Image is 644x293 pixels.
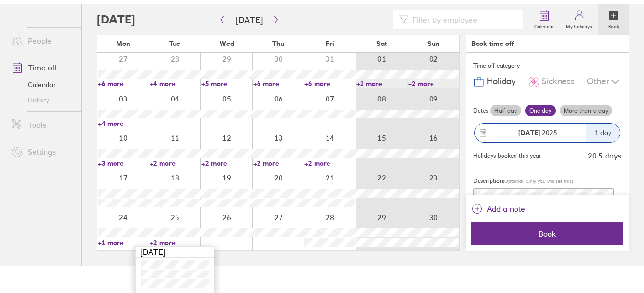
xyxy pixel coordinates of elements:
a: +6 more [304,79,355,88]
a: People [4,31,81,50]
label: More than a day [560,105,612,116]
a: +2 more [304,159,355,168]
span: Dates [473,107,488,114]
span: 2025 [518,129,557,136]
button: Book [471,222,623,245]
a: +2 more [253,159,304,168]
div: Holidays booked this year [473,152,541,159]
span: Sickness [541,77,574,87]
a: Calendar [528,4,560,35]
a: +4 more [150,79,200,88]
label: My holidays [560,21,598,30]
a: +1 more [98,238,149,247]
span: Thu [272,40,284,47]
a: +2 more [150,238,200,247]
span: Mon [116,40,130,47]
strong: [DATE] [518,128,540,137]
a: My holidays [560,4,598,35]
div: 20.5 days [588,151,621,160]
label: Calendar [528,21,560,30]
div: Other [587,73,621,91]
a: History [4,92,81,108]
span: Holiday [487,77,515,87]
span: (Optional. Only you will see this) [503,178,573,184]
a: Tools [4,115,81,135]
button: Add a note [471,201,525,216]
a: Settings [4,142,81,161]
span: Sat [376,40,387,47]
a: +6 more [98,79,149,88]
a: Time off [4,58,81,77]
label: Book [602,21,625,30]
a: +4 more [98,119,149,128]
div: Book time off [471,40,514,47]
button: [DATE] [228,12,270,28]
label: One day [525,105,556,116]
a: +2 more [408,79,459,88]
span: Fri [326,40,334,47]
span: Wed [220,40,234,47]
a: +2 more [201,159,252,168]
span: Description [473,177,503,184]
span: Book [478,229,616,238]
span: Sun [427,40,440,47]
a: +5 more [201,79,252,88]
div: 1 day [586,124,620,142]
a: Book [598,4,629,35]
a: +2 more [150,159,200,168]
button: [DATE] 20251 day [473,118,621,147]
a: Calendar [4,77,81,92]
a: +6 more [253,79,304,88]
label: Half day [490,105,521,116]
input: Filter by employee [409,11,517,29]
span: Tue [169,40,180,47]
a: +3 more [98,159,149,168]
div: [DATE] [136,247,214,258]
span: Add a note [487,201,525,216]
div: Time off category [473,58,621,73]
a: +2 more [356,79,407,88]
